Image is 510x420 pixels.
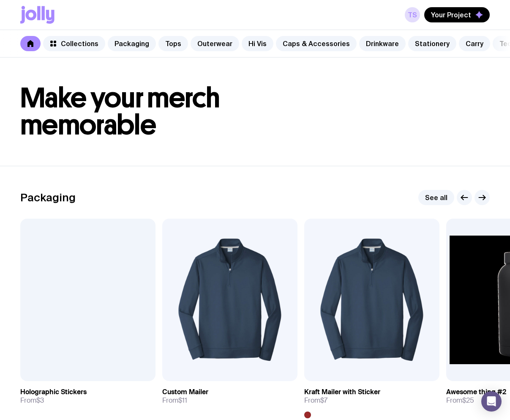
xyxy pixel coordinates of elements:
span: From [20,396,44,405]
a: Stationery [408,36,456,51]
h3: Holographic Stickers [20,388,87,396]
a: Kraft Mailer with StickerFrom$7 [304,381,439,418]
h2: Packaging [20,191,76,204]
h3: Kraft Mailer with Sticker [304,388,380,396]
span: From [304,396,327,405]
span: Make your merch memorable [20,81,220,142]
a: TS [405,7,420,22]
h3: Custom Mailer [162,388,208,396]
a: Carry [459,36,490,51]
a: Collections [43,36,105,51]
span: $7 [320,396,327,405]
span: $11 [178,396,187,405]
span: $3 [36,396,44,405]
a: Packaging [108,36,156,51]
span: $25 [462,396,474,405]
div: Open Intercom Messenger [481,391,502,412]
a: Custom MailerFrom$11 [162,381,297,412]
button: Your Project [424,7,490,22]
a: Outerwear [191,36,239,51]
span: From [446,396,474,405]
span: From [162,396,187,405]
a: Holographic StickersFrom$3 [20,381,155,412]
span: Collections [61,39,98,48]
a: Tops [158,36,188,51]
a: Drinkware [359,36,406,51]
a: See all [418,190,454,205]
h3: Awesome thing #2 [446,388,506,396]
span: Your Project [431,11,471,19]
a: Hi Vis [242,36,273,51]
a: Caps & Accessories [276,36,357,51]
